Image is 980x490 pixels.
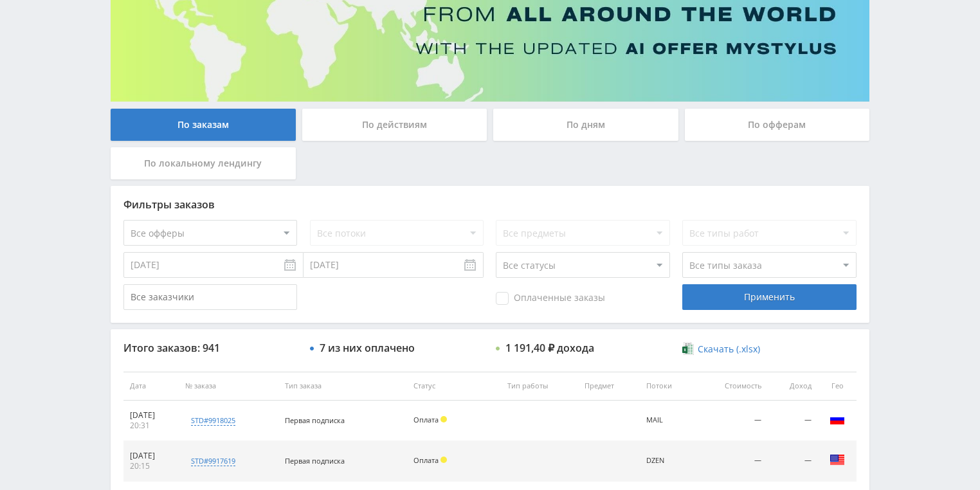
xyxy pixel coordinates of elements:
[179,372,278,401] th: № заказа
[501,372,578,401] th: Тип работы
[768,441,818,482] td: —
[123,284,297,310] input: Все заказчики
[130,451,172,461] div: [DATE]
[818,372,857,401] th: Гео
[696,372,768,401] th: Стоимость
[285,415,345,425] span: Первая подписка
[496,292,605,305] span: Оплаченные заказы
[830,452,845,467] img: usa.png
[696,441,768,482] td: —
[505,342,594,354] div: 1 191,40 ₽ дохода
[278,372,407,401] th: Тип заказа
[682,343,759,356] a: Скачать (.xlsx)
[646,416,689,424] div: MAIL
[191,456,235,466] div: std#9917619
[413,455,439,465] span: Оплата
[407,372,501,401] th: Статус
[130,421,172,431] div: 20:31
[768,401,818,441] td: —
[640,372,696,401] th: Потоки
[682,342,693,355] img: xlsx
[696,401,768,441] td: —
[578,372,640,401] th: Предмет
[302,109,487,141] div: По действиям
[413,415,439,424] span: Оплата
[123,372,179,401] th: Дата
[830,412,845,427] img: rus.png
[123,199,857,210] div: Фильтры заказов
[493,109,678,141] div: По дням
[130,410,172,421] div: [DATE]
[111,109,296,141] div: По заказам
[111,147,296,179] div: По локальному лендингу
[130,461,172,471] div: 20:15
[440,416,447,422] span: Холд
[320,342,415,354] div: 7 из них оплачено
[123,342,297,354] div: Итого заказов: 941
[698,344,760,354] span: Скачать (.xlsx)
[685,109,870,141] div: По офферам
[191,415,235,426] div: std#9918025
[682,284,856,310] div: Применить
[646,457,689,465] div: DZEN
[285,456,345,466] span: Первая подписка
[768,372,818,401] th: Доход
[440,457,447,463] span: Холд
